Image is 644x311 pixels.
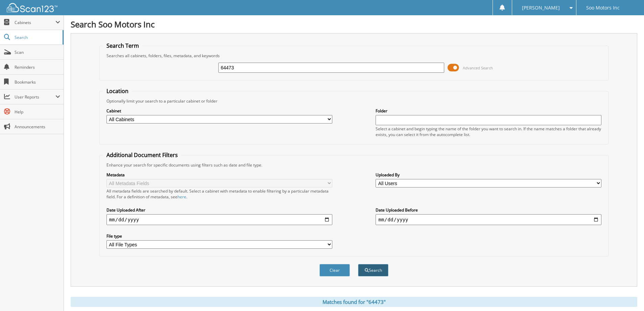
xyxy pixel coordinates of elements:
[15,64,60,70] span: Reminders
[15,109,60,115] span: Help
[15,49,60,55] span: Scan
[586,6,620,10] span: Soo Motors Inc
[319,264,350,276] button: Clear
[15,35,59,40] span: Search
[15,79,60,85] span: Bookmarks
[106,188,332,200] div: All metadata fields are searched by default. Select a cabinet with metadata to enable filtering b...
[376,172,601,178] label: Uploaded By
[15,124,60,130] span: Announcements
[106,214,332,225] input: start
[376,108,601,114] label: Folder
[522,6,560,10] span: [PERSON_NAME]
[71,297,637,307] div: Matches found for "64473"
[103,162,605,168] div: Enhance your search for specific documents using filters such as date and file type.
[376,126,601,137] div: Select a cabinet and begin typing the name of the folder you want to search in. If the name match...
[106,108,332,114] label: Cabinet
[106,233,332,239] label: File type
[103,42,142,49] legend: Search Term
[463,65,493,70] span: Advanced Search
[376,207,601,213] label: Date Uploaded Before
[15,20,55,25] span: Cabinets
[106,207,332,213] label: Date Uploaded After
[103,87,132,95] legend: Location
[103,151,181,159] legend: Additional Document Filters
[71,19,637,30] h1: Search Soo Motors Inc
[358,264,388,276] button: Search
[15,94,55,100] span: User Reports
[103,53,605,59] div: Searches all cabinets, folders, files, metadata, and keywords
[103,98,605,104] div: Optionally limit your search to a particular cabinet or folder
[7,3,57,12] img: scan123-logo-white.svg
[376,214,601,225] input: end
[177,194,186,200] a: here
[106,172,332,178] label: Metadata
